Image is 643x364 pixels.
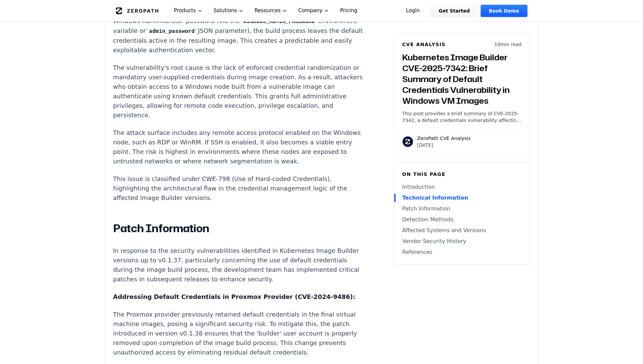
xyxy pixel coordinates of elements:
a: Introduction [402,183,522,191]
h6: On this page [402,171,522,178]
p: The vulnerability's root cause is the lack of enforced credential randomization or mandatory user... [113,63,365,120]
code: admin_password [146,28,198,35]
p: The Proxmox provider previously retained default credentials in the final virtual machine images,... [113,310,365,357]
a: Detection Methods [402,216,522,224]
p: ZeroPath CVE Analysis [417,135,471,142]
p: This post provides a brief summary of CVE-2025-7342, a default credentials vulnerability affectin... [402,110,522,124]
p: The attack surface includes any remote access protocol enabled on the Windows node, such as RDP o... [113,128,365,166]
a: Book Demo [481,5,527,17]
p: In response to the security vulnerabilities identified in Kubernetes Image Builder versions up to... [113,246,365,284]
img: ZeroPath CVE Analysis [402,136,413,147]
a: Affected Systems and Versions [402,226,522,235]
a: References [402,248,522,256]
a: Technical Information [402,194,522,202]
a: Login [398,5,428,17]
p: [DATE] [417,142,471,148]
code: WINDOWS_ADMIN_PASSWORD [240,19,318,25]
p: 10 min read [494,41,521,48]
h6: CVE Analysis [402,41,446,48]
h3: Kubernetes Image Builder CVE-2025-7342: Brief Summary of Default Credentials Vulnerability in Win... [402,52,522,106]
a: Patch Information [402,205,522,213]
a: Vendor Security History [402,237,522,245]
strong: Addressing Default Credentials in Proxmox Provider (CVE-2024-9486): [113,293,356,300]
a: Get Started [430,5,478,17]
p: This issue is classified under CWE-798 (Use of Hard-coded Credentials), highlighting the architec... [113,174,365,203]
h2: Patch Information [113,222,365,235]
